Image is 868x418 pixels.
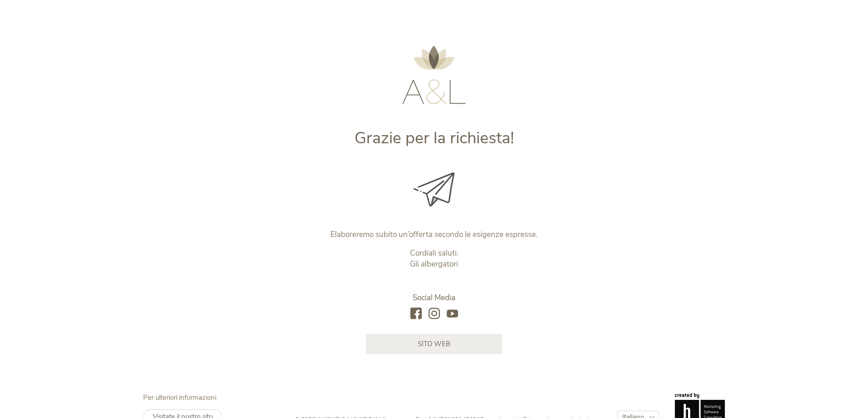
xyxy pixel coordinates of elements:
[354,127,514,149] span: Grazie per la richiesta!
[143,393,216,402] span: Per ulteriori informazioni
[414,172,454,206] img: Grazie per la richiesta!
[402,45,466,104] img: AMONTI & LUNARIS Wellnessresort
[244,229,624,240] p: Elaboreremo subito un’offerta secondo le esigenze espresse.
[366,334,502,354] a: sito web
[244,248,624,270] p: Cordiali saluti. Gli albergatori
[418,339,450,349] span: sito web
[410,308,422,320] a: facebook
[413,292,455,303] span: Social Media
[429,308,440,320] a: instagram
[447,308,458,320] a: youtube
